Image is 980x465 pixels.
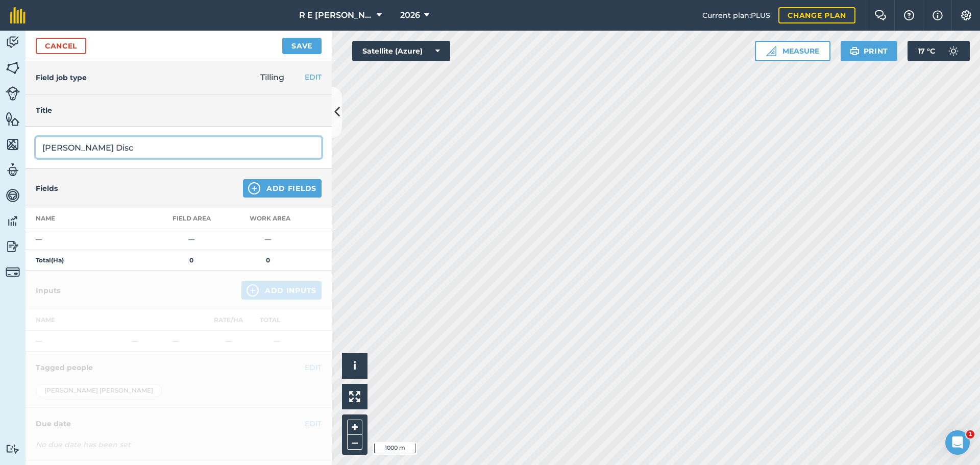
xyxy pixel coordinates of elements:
[230,208,306,229] th: Work area
[36,256,64,264] strong: Total ( Ha )
[6,188,20,203] img: svg+xml;base64,PD94bWwgdmVyc2lvbj0iMS4wIiBlbmNvZGluZz0idXRmLTgiPz4KPCEtLSBHZW5lcmF0b3I6IEFkb2JlIE...
[36,72,87,83] h4: Field job type
[778,7,855,23] a: Change plan
[6,239,20,254] img: svg+xml;base64,PD94bWwgdmVyc2lvbj0iMS4wIiBlbmNvZGluZz0idXRmLTgiPz4KPCEtLSBHZW5lcmF0b3I6IEFkb2JlIE...
[282,38,322,54] button: Save
[766,46,776,56] img: Ruler icon
[230,229,306,250] td: —
[874,10,887,20] img: Two speech bubbles overlapping with the left bubble in the forefront
[6,444,20,454] img: svg+xml;base64,PD94bWwgdmVyc2lvbj0iMS4wIiBlbmNvZGluZz0idXRmLTgiPz4KPCEtLSBHZW5lcmF0b3I6IEFkb2JlIE...
[299,9,373,21] span: R E [PERSON_NAME]
[353,359,356,372] span: i
[305,71,322,83] button: EDIT
[943,41,964,61] img: svg+xml;base64,PD94bWwgdmVyc2lvbj0iMS4wIiBlbmNvZGluZz0idXRmLTgiPz4KPCEtLSBHZW5lcmF0b3I6IEFkb2JlIE...
[841,41,898,61] button: Print
[702,10,770,21] span: Current plan : PLUS
[918,41,935,61] span: 17 ° C
[36,105,322,116] h4: Title
[260,72,284,82] span: Tilling
[153,229,230,250] td: —
[189,256,193,264] strong: 0
[6,137,20,152] img: svg+xml;base64,PHN2ZyB4bWxucz0iaHR0cDovL3d3dy53My5vcmcvMjAwMC9zdmciIHdpZHRoPSI1NiIgaGVpZ2h0PSI2MC...
[36,38,86,54] a: Cancel
[10,7,26,23] img: fieldmargin Logo
[6,60,20,76] img: svg+xml;base64,PHN2ZyB4bWxucz0iaHR0cDovL3d3dy53My5vcmcvMjAwMC9zdmciIHdpZHRoPSI1NiIgaGVpZ2h0PSI2MC...
[6,162,20,178] img: svg+xml;base64,PD94bWwgdmVyc2lvbj0iMS4wIiBlbmNvZGluZz0idXRmLTgiPz4KPCEtLSBHZW5lcmF0b3I6IEFkb2JlIE...
[349,391,360,402] img: Four arrows, one pointing top left, one top right, one bottom right and the last bottom left
[6,86,20,101] img: svg+xml;base64,PD94bWwgdmVyc2lvbj0iMS4wIiBlbmNvZGluZz0idXRmLTgiPz4KPCEtLSBHZW5lcmF0b3I6IEFkb2JlIE...
[347,420,362,435] button: +
[153,208,230,229] th: Field Area
[342,353,367,379] button: i
[266,256,270,264] strong: 0
[6,265,20,279] img: svg+xml;base64,PD94bWwgdmVyc2lvbj0iMS4wIiBlbmNvZGluZz0idXRmLTgiPz4KPCEtLSBHZW5lcmF0b3I6IEFkb2JlIE...
[26,229,153,250] td: —
[36,137,322,158] input: What needs doing?
[945,430,970,455] iframe: Intercom live chat
[243,179,322,198] button: Add Fields
[347,435,362,450] button: –
[966,430,974,438] span: 1
[248,182,260,194] img: svg+xml;base64,PHN2ZyB4bWxucz0iaHR0cDovL3d3dy53My5vcmcvMjAwMC9zdmciIHdpZHRoPSIxNCIgaGVpZ2h0PSIyNC...
[400,9,420,21] span: 2026
[850,45,860,57] img: svg+xml;base64,PHN2ZyB4bWxucz0iaHR0cDovL3d3dy53My5vcmcvMjAwMC9zdmciIHdpZHRoPSIxOSIgaGVpZ2h0PSIyNC...
[755,41,830,61] button: Measure
[908,41,970,61] button: 17 °C
[36,183,58,194] h4: Fields
[903,10,915,20] img: A question mark icon
[352,41,450,61] button: Satellite (Azure)
[6,35,20,50] img: svg+xml;base64,PD94bWwgdmVyc2lvbj0iMS4wIiBlbmNvZGluZz0idXRmLTgiPz4KPCEtLSBHZW5lcmF0b3I6IEFkb2JlIE...
[6,213,20,229] img: svg+xml;base64,PD94bWwgdmVyc2lvbj0iMS4wIiBlbmNvZGluZz0idXRmLTgiPz4KPCEtLSBHZW5lcmF0b3I6IEFkb2JlIE...
[960,10,972,20] img: A cog icon
[26,208,153,229] th: Name
[6,111,20,127] img: svg+xml;base64,PHN2ZyB4bWxucz0iaHR0cDovL3d3dy53My5vcmcvMjAwMC9zdmciIHdpZHRoPSI1NiIgaGVpZ2h0PSI2MC...
[933,9,943,21] img: svg+xml;base64,PHN2ZyB4bWxucz0iaHR0cDovL3d3dy53My5vcmcvMjAwMC9zdmciIHdpZHRoPSIxNyIgaGVpZ2h0PSIxNy...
